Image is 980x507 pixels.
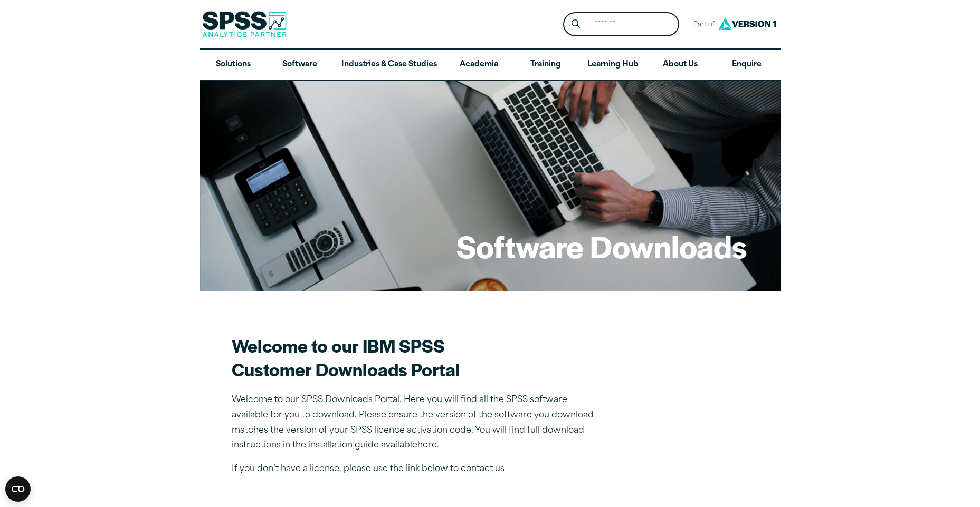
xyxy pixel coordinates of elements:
[232,334,601,381] h2: Welcome to our IBM SPSS Customer Downloads Portal
[512,50,578,80] a: Training
[232,393,601,453] p: Welcome to our SPSS Downloads Portal. Here you will find all the SPSS software available for you ...
[563,12,679,37] form: Site Header Search Form
[572,19,580,28] svg: Search magnifying glass icon
[713,50,780,80] a: Enquire
[647,50,713,80] a: About Us
[456,226,747,267] h1: Software Downloads
[202,11,287,37] img: SPSS Analytics Partner
[579,50,647,80] a: Learning Hub
[566,15,585,34] button: Search magnifying glass icon
[5,476,31,502] button: Open CMP widget
[417,441,437,450] a: here
[267,50,333,80] a: Software
[333,50,445,80] a: Industries & Case Studies
[716,14,779,34] img: Version1 Logo
[445,50,512,80] a: Academia
[200,50,267,80] a: Solutions
[200,50,781,80] nav: Desktop version of site main menu
[688,17,716,33] span: Part of
[232,462,601,477] p: If you don’t have a license, please use the link below to contact us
